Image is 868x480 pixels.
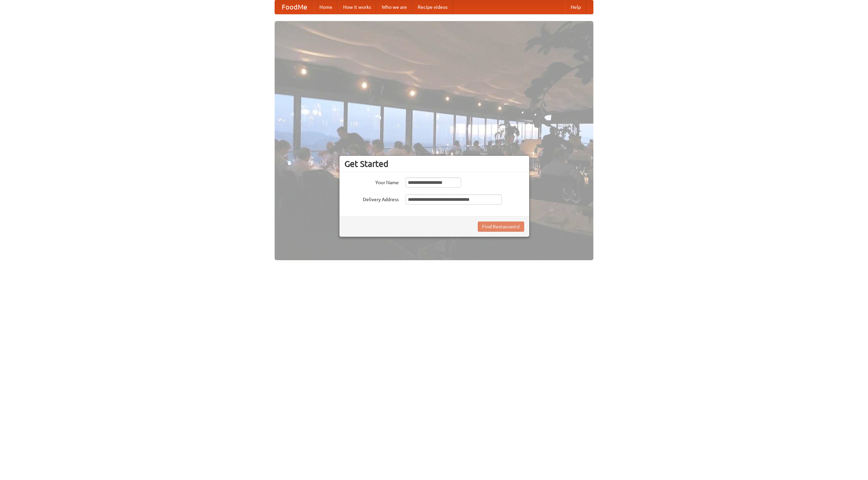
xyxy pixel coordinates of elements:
button: Find Restaurants! [478,222,524,232]
a: Help [565,0,586,14]
a: Recipe videos [412,0,453,14]
h3: Get Started [344,159,524,169]
label: Delivery Address [344,194,399,203]
a: Who we are [376,0,412,14]
a: Home [314,0,338,14]
a: FoodMe [275,0,314,14]
a: How it works [338,0,376,14]
label: Your Name [344,177,399,186]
